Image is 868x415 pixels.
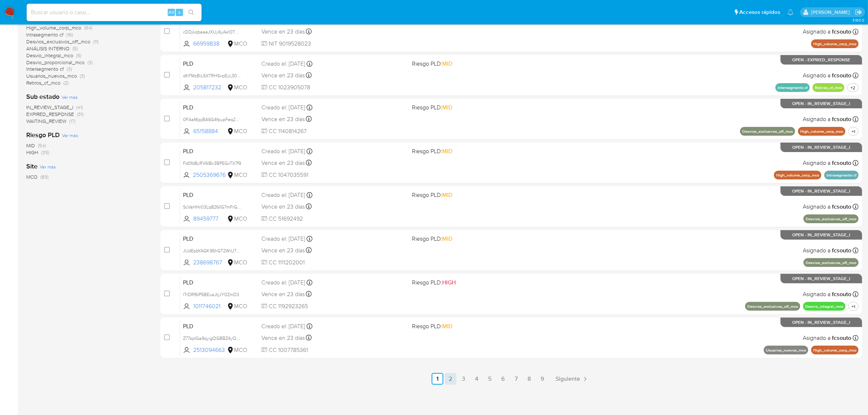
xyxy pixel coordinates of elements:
span: Accesos rápidos [739,8,780,16]
span: Alt [168,9,174,16]
input: Buscar usuario o caso... [27,8,202,17]
span: 3.160.0 [852,17,864,23]
span: s [178,9,180,16]
button: search-icon [184,7,199,18]
a: Notificaciones [787,9,794,15]
a: Salir [855,8,863,16]
p: felipe.cayon@mercadolibre.com [811,9,852,16]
